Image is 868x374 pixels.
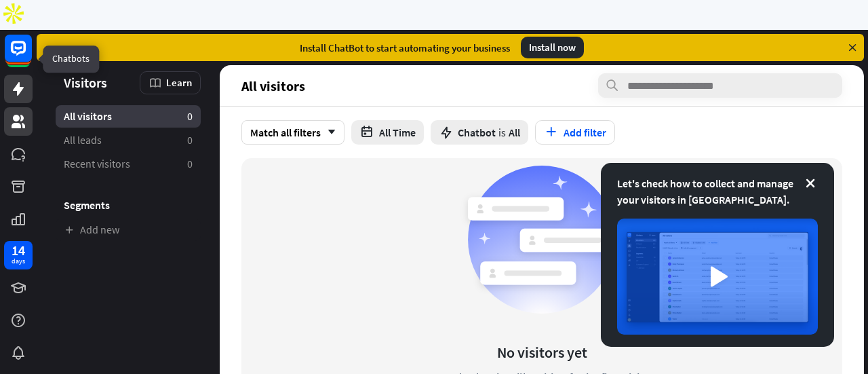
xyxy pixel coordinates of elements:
[12,244,25,257] div: 14
[521,37,584,58] div: Install now
[64,75,107,90] span: Visitors
[321,128,336,136] i: arrow_down
[166,76,192,89] span: Learn
[509,126,520,139] span: All
[11,5,52,46] button: Open LiveChat chat widget
[4,241,33,269] a: 14 days
[64,109,112,124] span: All visitors
[617,219,818,335] img: image
[12,257,25,266] div: days
[241,120,344,145] div: Match all filters
[351,120,424,145] button: All Time
[187,157,193,171] aside: 0
[64,133,102,147] span: All leads
[187,109,193,124] aside: 0
[498,126,506,139] span: is
[300,41,510,54] div: Install ChatBot to start automating your business
[458,126,496,139] span: Chatbot
[56,219,201,241] a: Add new
[56,129,201,151] a: All leads 0
[64,157,130,171] span: Recent visitors
[241,78,305,94] span: All visitors
[497,343,587,362] div: No visitors yet
[56,153,201,175] a: Recent visitors 0
[56,198,201,212] h3: Segments
[617,175,818,208] div: Let's check how to collect and manage your visitors in [GEOGRAPHIC_DATA].
[187,133,193,147] aside: 0
[535,120,615,145] button: Add filter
